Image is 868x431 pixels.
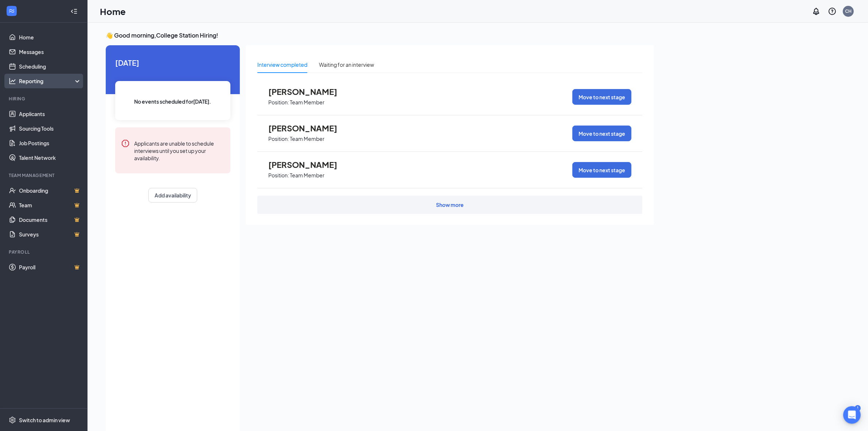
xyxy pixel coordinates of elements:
p: Position: [268,135,289,142]
h1: Home [100,5,126,18]
h3: 👋 Good morning, College Station Hiring ! [106,31,654,39]
span: [PERSON_NAME] [268,87,349,96]
button: Move to next stage [572,89,631,105]
div: Payroll [9,249,80,255]
div: Open Intercom Messenger [843,406,861,424]
a: Talent Network [19,150,81,165]
span: [PERSON_NAME] [268,123,349,133]
svg: QuestionInfo [828,7,837,16]
a: Messages [19,45,81,59]
a: TeamCrown [19,198,81,212]
a: Applicants [19,107,81,121]
a: Sourcing Tools [19,121,81,136]
a: DocumentsCrown [19,212,81,227]
a: PayrollCrown [19,260,81,274]
svg: Settings [9,416,16,424]
div: Waiting for an interview [319,61,374,69]
span: [PERSON_NAME] [268,160,349,169]
a: OnboardingCrown [19,183,81,198]
p: Position: [268,99,289,106]
div: Applicants are unable to schedule interviews until you set up your availability. [134,139,225,162]
p: Team Member [290,135,324,142]
svg: Notifications [812,7,821,16]
button: Move to next stage [572,126,631,141]
div: CH [845,8,852,14]
a: Job Postings [19,136,81,150]
svg: Error [121,139,130,148]
a: Scheduling [19,59,81,74]
span: [DATE] [115,57,230,68]
p: Position: [268,172,289,179]
p: Team Member [290,172,324,179]
div: Interview completed [257,61,307,69]
div: Switch to admin view [19,416,70,424]
p: Team Member [290,99,324,106]
svg: Analysis [9,77,16,85]
svg: WorkstreamLogo [8,7,15,15]
a: SurveysCrown [19,227,81,242]
span: No events scheduled for [DATE] . [135,97,211,105]
div: Reporting [19,77,82,85]
div: Show more [436,201,464,208]
div: Team Management [9,172,80,178]
a: Home [19,30,81,45]
button: Add availability [148,188,197,203]
div: Hiring [9,96,80,102]
button: Move to next stage [572,162,631,178]
svg: Collapse [70,8,78,15]
div: 1 [855,405,861,411]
